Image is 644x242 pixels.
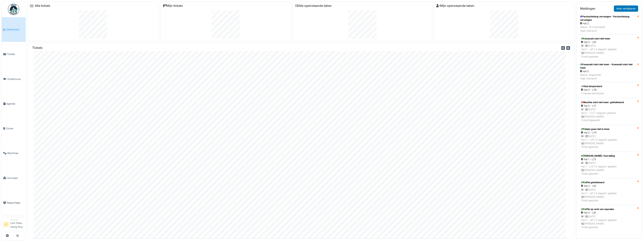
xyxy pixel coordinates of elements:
[580,63,636,70] div: Kawasaki start niet meer - Kawasaki start niet meer
[2,166,25,190] a: Voorraad
[579,205,637,232] a: Koffie op rand van capsules Hal 5 - L81 1 |[DATE]Hal 5 - L81 | 0 dag(en) geleden [PERSON_NAME]Tic...
[581,211,635,214] div: Hal 5 - L81
[3,218,24,231] a: LC ManagerLinh Chau mong thuy
[580,7,595,10] h6: Meldingen
[581,40,635,44] div: Hal 5 - L81
[614,5,638,12] a: Alles verwijderen
[580,25,636,32] div: Status: Te controleren Taak volbracht
[579,125,637,152] a: Pakjes gaan niet in doos Hal 2 - L70 1 |[DATE]Hal 2 - L70 | 0 dag(en) geleden [PERSON_NAME]Ticket...
[2,190,25,215] a: Rapportage
[581,161,635,176] div: 1 | [DATE] Hal 1 - L73 | 0 dag(en) geleden [PERSON_NAME] Ticket gesloten
[579,82,637,98] a: Glue temperature Hal 5 - L78 1 nieuwe bericht(en)
[436,4,474,8] a: Mijn openstaande taken
[32,46,43,50] h6: Tickets
[7,28,24,31] span: Dashboard
[8,4,19,15] img: Badge_color-CXgf-gQk.svg
[7,52,24,56] span: Tickets
[580,22,636,25] div: Hal 2
[581,88,635,92] div: Hal 5 - L78
[3,221,9,227] li: LC
[581,44,635,58] div: 1 | [DATE] Hal 5 - L81 | 0 dag(en) geleden [PERSON_NAME] Ticket gesloten
[2,67,25,91] a: Onderhoud
[579,34,637,61] a: Kawasaki start niet meer Hal 5 - L81 1 |[DATE]Hal 5 - L81 | 0 dag(en) geleden [PERSON_NAME]Ticket...
[581,158,635,161] div: Hal 1 - L73
[581,134,635,149] div: 1 | [DATE] Hal 2 - L70 | 0 dag(en) geleden [PERSON_NAME] Ticket gesloten
[579,152,637,178] a: [PERSON_NAME]: fout telling Hal 1 - L73 1 |[DATE]Hal 1 - L73 | 0 dag(en) geleden [PERSON_NAME]Tic...
[581,188,635,202] div: 1 | [DATE] Hal 2 - L61 | 0 dag(en) geleden [PERSON_NAME] Ticket gesloten
[163,4,183,8] a: Mijn tickets
[7,151,24,155] span: Machines
[581,181,635,184] div: Koffie geblokkeerd
[579,98,637,125] a: Machine start niet meer: geblokkeerd Hal 5 - L71 1 |[DATE]Hal 5 - L71 | 1 dag(en) geleden [PERSON...
[581,37,635,40] div: Kawasaki start niet meer
[581,154,635,158] div: [PERSON_NAME]: fout telling
[581,104,635,108] div: Hal 5 - L71
[580,70,636,73] div: Hal 5
[10,218,24,230] li: Linh Chau mong thuy
[2,91,25,116] a: Agenda
[581,108,635,122] div: 1 | [DATE] Hal 5 - L71 | 1 dag(en) geleden [PERSON_NAME] Ticket bijgewerkt
[2,116,25,141] a: Zones
[581,131,635,134] div: Hal 2 - L70
[10,218,24,221] div: Manager
[581,127,635,131] div: Pakjes gaan niet in doos
[6,102,24,106] span: Agenda
[579,178,637,205] a: Koffie geblokkeerd Hal 2 - L61 1 |[DATE]Hal 2 - L61 | 0 dag(en) geleden [PERSON_NAME]Ticket gesloten
[6,127,24,130] span: Zones
[581,85,635,88] div: Glue temperature
[2,141,25,165] a: Machines
[2,42,25,67] a: Tickets
[7,201,24,204] span: Rapportage
[295,4,332,8] a: Alle openstaande taken
[581,208,635,211] div: Koffie op rand van capsules
[35,4,50,8] a: Alle tickets
[581,101,635,104] div: Machine start niet meer: geblokkeerd
[581,92,635,95] div: 1 nieuwe bericht(en)
[581,215,635,229] div: 1 | [DATE] Hal 5 - L81 | 0 dag(en) geleden [PERSON_NAME] Ticket gesloten
[2,17,25,42] a: Dashboard
[579,13,637,34] a: Persluchtslang vervangen - Persluchtslang vervangen Hal 2 Status: Te controlerenTaak volbracht
[7,176,24,180] span: Voorraad
[7,77,24,81] span: Onderhoud
[581,184,635,188] div: Hal 2 - L61
[580,15,636,22] div: Persluchtslang vervangen - Persluchtslang vervangen
[580,73,636,80] div: Status: Afgesloten Taak volbracht
[579,61,637,82] a: Kawasaki start niet meer - Kawasaki start niet meer Hal 5 Status: AfgeslotenTaak volbracht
